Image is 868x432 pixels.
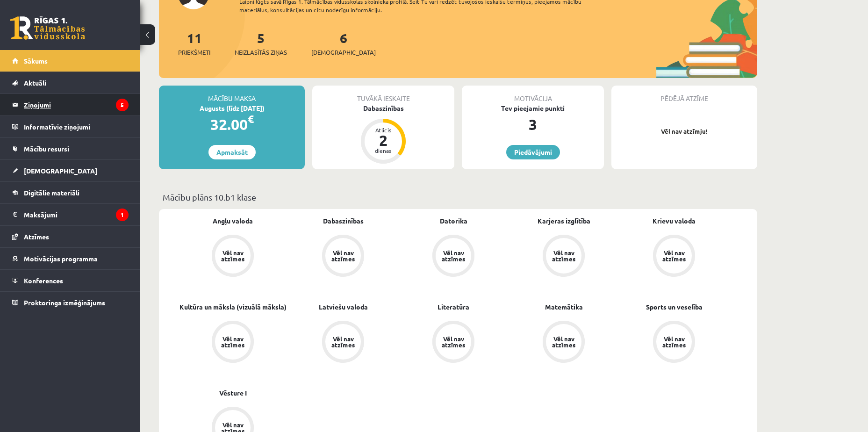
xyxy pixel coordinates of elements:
[235,48,287,57] span: Neizlasītās ziņas
[24,254,98,263] span: Motivācijas programma
[509,235,619,279] a: Vēl nav atzīmes
[219,388,247,398] a: Vēsture I
[288,235,398,279] a: Vēl nav atzīmes
[220,250,246,262] div: Vēl nav atzīmes
[311,29,376,57] a: 6[DEMOGRAPHIC_DATA]
[178,29,210,57] a: 11Priekšmeti
[616,127,753,136] p: Vēl nav atzīmju!
[619,235,729,279] a: Vēl nav atzīmes
[116,99,129,111] i: 5
[12,160,129,181] a: [DEMOGRAPHIC_DATA]
[24,188,79,197] span: Digitālie materiāli
[398,235,509,279] a: Vēl nav atzīmes
[24,57,48,65] span: Sākums
[12,116,129,137] a: Informatīvie ziņojumi
[619,321,729,365] a: Vēl nav atzīmes
[12,270,129,291] a: Konferences
[24,94,129,115] legend: Ziņojumi
[159,113,305,136] div: 32.00
[369,148,397,153] div: dienas
[24,232,49,241] span: Atzīmes
[159,86,305,103] div: Mācību maksa
[438,302,469,312] a: Literatūra
[319,302,368,312] a: Latviešu valoda
[551,250,577,262] div: Vēl nav atzīmes
[398,321,509,365] a: Vēl nav atzīmes
[24,79,46,87] span: Aktuāli
[12,94,129,115] a: Ziņojumi5
[462,113,604,136] div: 3
[12,292,129,313] a: Proktoringa izmēģinājums
[440,250,466,262] div: Vēl nav atzīmes
[311,48,376,57] span: [DEMOGRAPHIC_DATA]
[462,103,604,113] div: Tev pieejamie punkti
[248,112,254,126] span: €
[312,86,454,103] div: Tuvākā ieskaite
[24,204,129,225] legend: Maksājumi
[235,29,287,57] a: 5Neizlasītās ziņas
[163,191,753,203] p: Mācību plāns 10.b1 klase
[509,321,619,365] a: Vēl nav atzīmes
[24,144,69,153] span: Mācību resursi
[312,103,454,165] a: Dabaszinības Atlicis 2 dienas
[661,336,687,348] div: Vēl nav atzīmes
[653,216,696,226] a: Krievu valoda
[288,321,398,365] a: Vēl nav atzīmes
[12,72,129,94] a: Aktuāli
[538,216,590,226] a: Karjeras izglītība
[178,48,210,57] span: Priekšmeti
[440,216,467,226] a: Datorika
[220,336,246,348] div: Vēl nav atzīmes
[646,302,703,312] a: Sports un veselība
[24,298,105,307] span: Proktoringa izmēģinājums
[24,166,97,175] span: [DEMOGRAPHIC_DATA]
[116,209,129,221] i: 1
[178,321,288,365] a: Vēl nav atzīmes
[12,248,129,269] a: Motivācijas programma
[661,250,687,262] div: Vēl nav atzīmes
[551,336,577,348] div: Vēl nav atzīmes
[323,216,364,226] a: Dabaszinības
[330,250,356,262] div: Vēl nav atzīmes
[545,302,583,312] a: Matemātika
[369,133,397,148] div: 2
[178,235,288,279] a: Vēl nav atzīmes
[159,103,305,113] div: Augusts (līdz [DATE])
[12,50,129,72] a: Sākums
[611,86,757,103] div: Pēdējā atzīme
[12,226,129,247] a: Atzīmes
[24,276,63,285] span: Konferences
[12,182,129,203] a: Digitālie materiāli
[208,145,256,159] a: Apmaksāt
[179,302,287,312] a: Kultūra un māksla (vizuālā māksla)
[440,336,466,348] div: Vēl nav atzīmes
[330,336,356,348] div: Vēl nav atzīmes
[462,86,604,103] div: Motivācija
[12,204,129,225] a: Maksājumi1
[24,116,129,137] legend: Informatīvie ziņojumi
[506,145,560,159] a: Piedāvājumi
[10,16,85,40] a: Rīgas 1. Tālmācības vidusskola
[213,216,253,226] a: Angļu valoda
[312,103,454,113] div: Dabaszinības
[369,127,397,133] div: Atlicis
[12,138,129,159] a: Mācību resursi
